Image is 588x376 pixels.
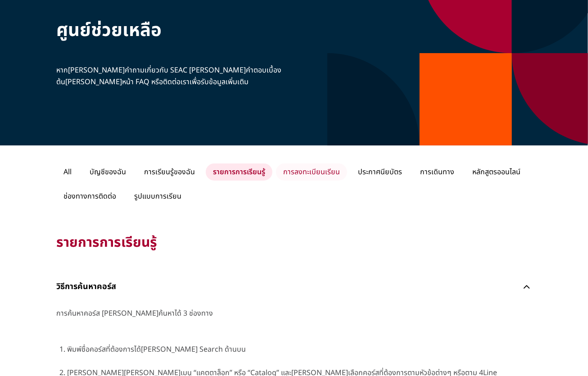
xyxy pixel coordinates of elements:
li: พิมพ์ชื่อคอร์สที่ต้องการได้[PERSON_NAME] Search ด้านบน [67,344,532,355]
p: ศูนย์ช่วยเหลือ [56,18,313,43]
span: การค้นหาคอร์ส [PERSON_NAME]ค้นหาได้ 3 ช่องทาง [56,308,532,319]
button: วิธีการค้นหาคอร์ส [56,273,532,300]
p: หาก[PERSON_NAME]คำถามเกี่ยวกับ SEAC [PERSON_NAME]คำตอบเบื้องต้น[PERSON_NAME]หน้า FAQ หรือติดต่อเร... [56,64,313,88]
p: การลงทะเบียนเรียน [276,163,347,181]
p: รายการการเรียนรู้ [206,163,272,181]
p: วิธีการค้นหาคอร์ส [56,273,521,300]
p: All [56,163,79,181]
p: การเรียนรู้ของฉัน [137,163,202,181]
p: หลักสูตรออนไลน์ [465,163,528,181]
p: รูปแบบการเรียน [127,188,189,205]
p: รายการการเรียนรู้ [56,234,532,252]
p: การเดินทาง [413,163,461,181]
p: ประกาศนียบัตร [351,163,409,181]
p: ช่องทางการติดต่อ [56,188,123,205]
p: บัญชีของฉัน [82,163,133,181]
